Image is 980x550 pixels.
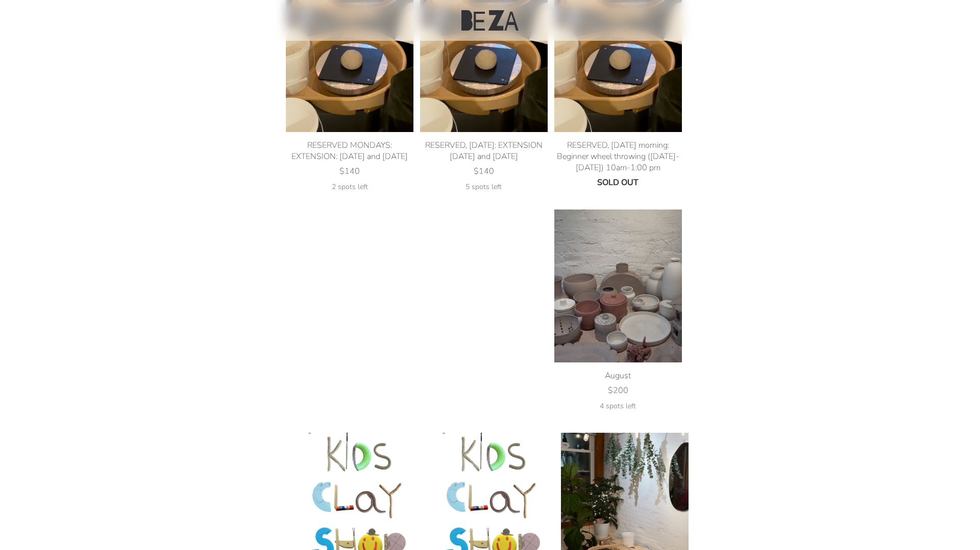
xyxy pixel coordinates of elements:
div: RESERVED, [DATE] morning: Beginner wheel throwing ([DATE]-[DATE]) 10am-1:00 pm [554,140,682,173]
a: RESERVED, WEDNESDAY morning: Beginner wheel throwing (July 9-Aug 13) 10am-1:00 pm product photo R... [554,51,682,188]
div: August [554,370,682,381]
div: $140 [286,166,413,177]
div: $140 [420,166,548,177]
div: 4 spots left [554,401,682,411]
div: RESERVED MONDAYS: EXTENSION: [DATE] and [DATE] [286,140,413,162]
span: SOLD OUT [597,177,639,188]
img: August product photo [554,209,682,362]
div: 5 spots left [420,182,548,192]
img: Beza Studio Logo [461,10,519,31]
div: 2 spots left [286,182,413,192]
div: $200 [554,385,682,396]
a: RESERVED MONDAYS: EXTENSION: August 18 and 25 product photo RESERVED MONDAYS: EXTENSION: [DATE] a... [286,51,413,191]
div: RESERVED, [DATE]: EXTENSION [DATE] and [DATE] [420,140,548,162]
a: August product photo August $200 4 spots left [554,282,682,411]
a: RESERVED, TUESDAY: EXTENSION August 19 and 26 product photo RESERVED, [DATE]: EXTENSION [DATE] an... [420,51,548,191]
